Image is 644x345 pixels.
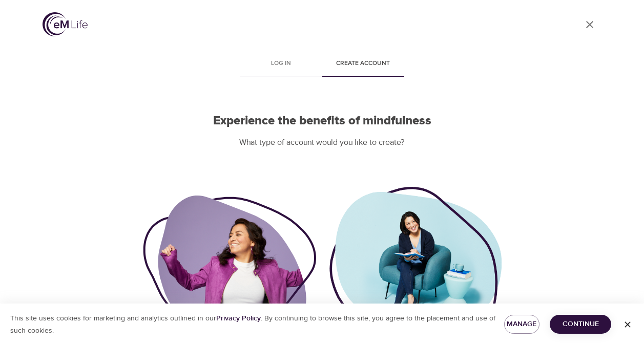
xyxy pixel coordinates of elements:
span: Manage [512,318,532,331]
span: Log in [246,58,316,69]
a: close [577,12,602,37]
p: What type of account would you like to create? [143,137,502,148]
span: Create account [328,58,398,69]
button: Manage [504,315,540,334]
h2: Experience the benefits of mindfulness [143,114,502,128]
span: Continue [558,318,603,331]
a: Privacy Policy [216,314,261,323]
img: logo [43,12,88,36]
button: Continue [550,315,611,334]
